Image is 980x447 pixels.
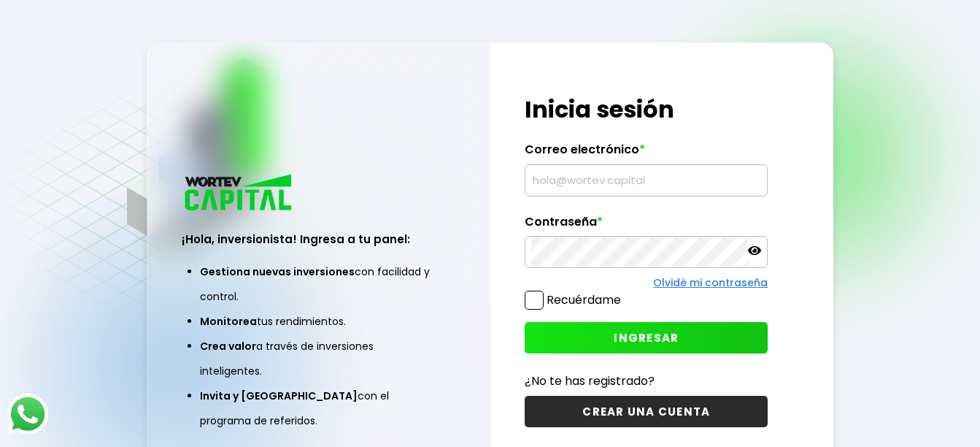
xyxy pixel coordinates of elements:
[182,231,455,248] h3: ¡Hola, inversionista! Ingresa a tu panel:
[200,389,358,403] span: Invita y [GEOGRAPHIC_DATA]
[525,92,768,127] h1: Inicia sesión
[525,215,768,237] label: Contraseña
[653,275,768,290] a: Olvidé mi contraseña
[525,396,768,427] button: CREAR UNA CUENTA
[7,394,48,435] img: logos_whatsapp-icon.242b2217.svg
[525,372,768,390] p: ¿No te has registrado?
[200,334,437,383] li: a través de inversiones inteligentes.
[200,339,256,354] span: Crea valor
[525,322,768,354] button: INGRESAR
[200,314,257,329] span: Monitorea
[200,383,437,433] li: con el programa de referidos.
[531,165,761,196] input: hola@wortev.capital
[547,291,621,308] label: Recuérdame
[182,172,297,215] img: logo_wortev_capital
[614,330,679,345] span: INGRESAR
[200,309,437,334] li: tus rendimientos.
[200,264,355,279] span: Gestiona nuevas inversiones
[525,372,768,427] a: ¿No te has registrado?CREAR UNA CUENTA
[200,259,437,309] li: con facilidad y control.
[525,142,768,164] label: Correo electrónico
